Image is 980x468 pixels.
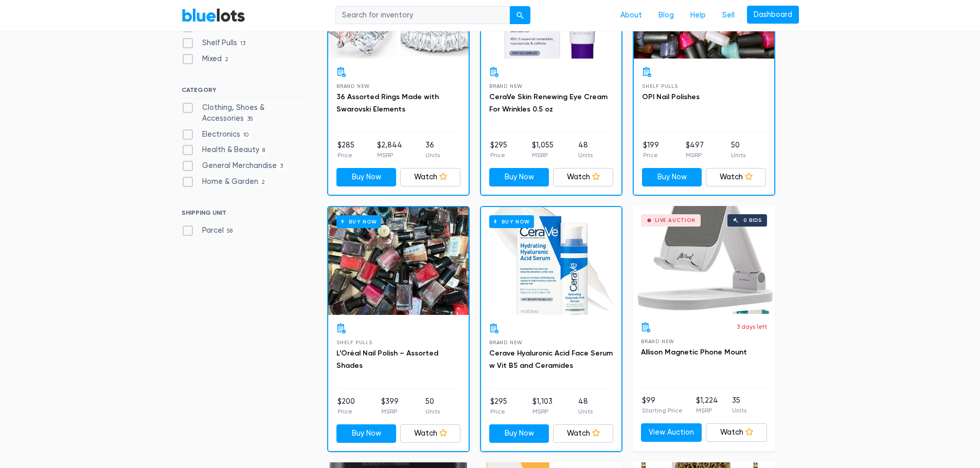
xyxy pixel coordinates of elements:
p: Units [425,151,440,160]
li: $1,103 [532,396,553,417]
label: Home & Garden [182,176,269,188]
span: 13 [237,40,249,48]
a: CeraVe Skin Renewing Eye Cream For Wrinkles 0.5 oz [489,92,608,114]
li: 35 [732,395,746,416]
span: 10 [240,131,252,139]
a: Watch [706,168,766,186]
p: MSRP [381,407,399,416]
a: Watch [553,168,613,186]
span: Brand New [641,339,674,344]
a: About [612,6,650,25]
li: $200 [337,396,355,417]
a: Allison Magnetic Phone Mount [641,348,747,357]
label: Mixed [182,53,232,65]
label: Clothing, Shoes & Accessories [182,102,305,124]
li: $497 [686,140,704,160]
a: Watch [400,424,460,443]
p: Units [578,407,593,416]
a: BlueLots [182,8,245,23]
label: Shelf Pulls [182,38,249,49]
span: 58 [224,227,236,235]
li: $295 [490,396,507,417]
a: Buy Now [481,207,621,315]
label: Electronics [182,129,252,140]
span: Brand New [489,340,523,345]
li: $399 [381,396,399,417]
p: 3 days left [737,322,767,331]
a: OPI Nail Polishes [642,92,700,101]
li: $2,844 [377,140,402,160]
p: Price [337,407,355,416]
a: L’Oréal Nail Polish – Assorted Shades [336,349,438,370]
p: MSRP [696,406,718,415]
li: $1,224 [696,395,718,416]
p: Units [731,151,745,160]
a: Watch [553,424,613,443]
li: 36 [425,140,440,160]
p: Price [490,151,507,160]
label: Parcel [182,225,236,236]
a: Blog [650,6,682,25]
span: 3 [277,162,287,171]
label: General Merchandise [182,160,287,172]
label: Health & Beauty [182,144,269,156]
h6: Buy Now [489,215,534,228]
p: MSRP [686,151,704,160]
a: Sell [714,6,743,25]
a: Buy Now [336,168,397,186]
h6: SHIPPING UNIT [182,209,305,220]
span: Shelf Pulls [642,83,678,89]
h6: CATEGORY [182,86,305,98]
p: MSRP [532,151,554,160]
a: Watch [400,168,460,186]
li: $199 [643,140,659,160]
div: Live Auction [655,218,696,223]
a: Buy Now [328,207,469,315]
p: Price [643,151,659,160]
span: Shelf Pulls [336,340,372,345]
p: Units [732,406,746,415]
p: Units [425,407,440,416]
a: Buy Now [489,168,549,186]
span: Brand New [489,83,523,89]
a: Buy Now [489,424,549,443]
p: Starting Price [642,406,683,415]
span: 2 [222,55,232,64]
div: 0 bids [743,218,762,223]
a: Watch [706,423,767,442]
input: Search for inventory [335,6,510,25]
a: Cerave Hyaluronic Acid Face Serum w Vit B5 and Ceramides [489,349,613,370]
a: Dashboard [747,6,799,24]
h6: Buy Now [336,215,381,228]
p: MSRP [377,151,402,160]
a: Live Auction 0 bids [633,206,775,314]
p: Units [578,151,593,160]
li: $295 [490,140,507,160]
p: MSRP [532,407,553,416]
li: $285 [337,140,354,160]
a: Help [682,6,714,25]
li: 48 [578,396,593,417]
p: Price [490,407,507,416]
span: Brand New [336,83,370,89]
span: 8 [259,147,269,155]
span: 2 [258,178,269,186]
p: Price [337,151,354,160]
a: View Auction [641,423,702,442]
span: 35 [244,116,257,124]
li: $99 [642,395,683,416]
a: Buy Now [336,424,397,443]
li: $1,055 [532,140,554,160]
li: 48 [578,140,593,160]
a: 36 Assorted Rings Made with Swarovski Elements [336,92,439,114]
li: 50 [731,140,745,160]
a: Buy Now [642,168,702,186]
li: 50 [425,396,440,417]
